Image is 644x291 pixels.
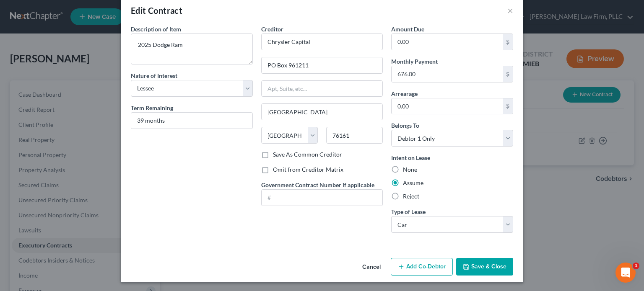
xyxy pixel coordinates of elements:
[503,66,513,82] div: $
[273,165,343,174] label: Omit from Creditor Matrix
[391,153,430,162] label: Intent on Lease
[391,25,424,33] label: Amount Due
[391,258,453,276] button: Add Co-Debtor
[356,259,387,276] button: Cancel
[391,122,419,129] span: Belongs To
[273,150,342,159] label: Save As Common Creditor
[326,127,383,144] input: Enter zip..
[633,263,639,269] span: 1
[403,192,419,201] label: Reject
[392,34,503,50] input: 0.00
[131,26,181,33] span: Description of Item
[262,104,383,120] input: Enter city...
[503,98,513,114] div: $
[391,89,418,98] label: Arrearage
[261,26,283,33] span: Creditor
[392,66,503,82] input: 0.00
[262,190,383,206] input: #
[503,34,513,50] div: $
[391,57,438,66] label: Monthly Payment
[456,258,513,276] button: Save & Close
[403,179,423,187] label: Assume
[131,5,182,16] div: Edit Contract
[131,113,252,129] input: --
[507,5,513,15] button: ×
[131,71,177,80] label: Nature of Interest
[131,103,173,112] label: Term Remaining
[262,81,383,97] input: Apt, Suite, etc...
[262,57,383,73] input: Enter address...
[403,165,417,174] label: None
[391,208,426,215] span: Type of Lease
[615,263,636,283] iframe: Intercom live chat
[392,98,503,114] input: 0.00
[261,180,374,189] label: Government Contract Number if applicable
[261,33,383,50] input: Search creditor by name...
